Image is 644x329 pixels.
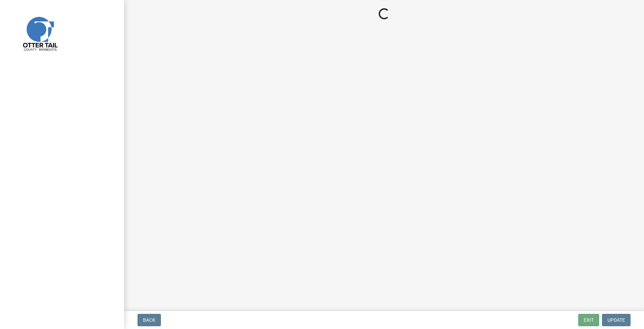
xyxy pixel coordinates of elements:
[602,314,631,326] button: Update
[578,314,599,326] button: Exit
[137,314,161,326] button: Back
[14,7,65,59] img: Otter Tail County, Minnesota
[143,317,155,323] span: Back
[607,317,625,323] span: Update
